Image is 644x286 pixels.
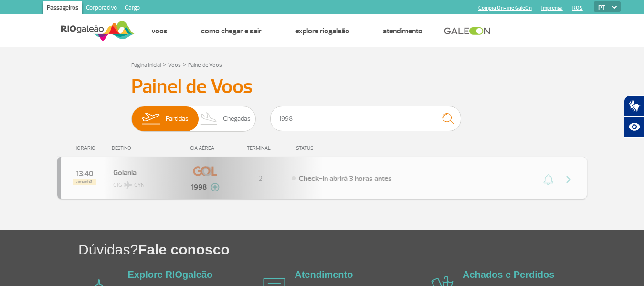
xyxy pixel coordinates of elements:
[128,269,213,280] a: Explore RIOgaleão
[229,145,291,151] div: TERMINAL
[295,269,353,280] a: Atendimento
[478,5,532,11] a: Compra On-line GaleOn
[295,26,349,36] a: Explore RIOgaleão
[195,106,223,131] img: slider-desembarque
[60,145,112,151] div: HORÁRIO
[78,240,644,259] h1: Dúvidas?
[572,5,583,11] a: RQS
[270,106,461,131] input: Voo, cidade ou cia aérea
[82,1,121,16] a: Corporativo
[383,26,422,36] a: Atendimento
[112,145,181,151] div: DESTINO
[201,26,262,36] a: Como chegar e sair
[624,95,644,138] div: Plugin de acessibilidade da Hand Talk.
[624,95,644,117] button: Abrir tradutor de língua de sinais.
[463,269,554,280] a: Achados e Perdidos
[168,62,181,69] a: Voos
[624,117,644,138] button: Abrir recursos assistivos.
[181,145,229,151] div: CIA AÉREA
[131,62,161,69] a: Página Inicial
[541,5,563,11] a: Imprensa
[183,59,186,70] a: >
[188,62,222,69] a: Painel de Voos
[166,106,189,131] span: Partidas
[43,1,82,16] a: Passageiros
[223,106,251,131] span: Chegadas
[138,242,230,257] span: Fale conosco
[121,1,144,16] a: Cargo
[131,75,513,99] h3: Painel de Voos
[291,145,369,151] div: STATUS
[163,59,166,70] a: >
[136,106,166,131] img: slider-embarque
[151,26,168,36] a: Voos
